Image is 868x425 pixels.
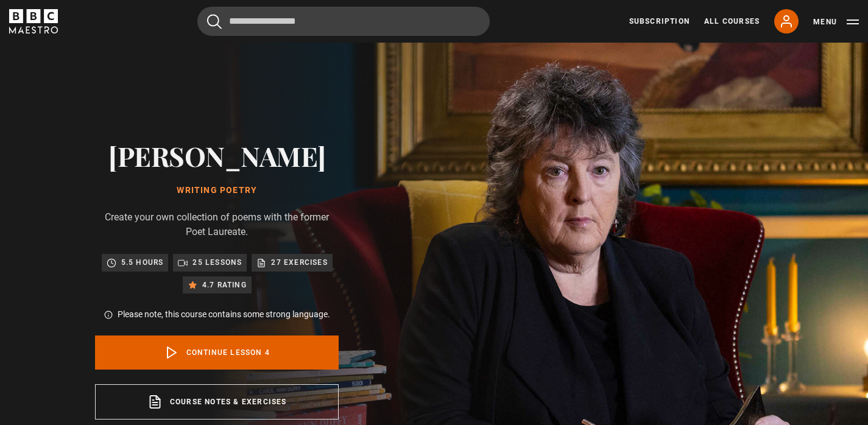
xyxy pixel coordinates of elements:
p: 27 exercises [271,256,327,269]
a: Subscription [629,16,690,27]
h2: [PERSON_NAME] [95,140,339,171]
a: Course notes & exercises [95,384,339,420]
p: 5.5 hours [121,256,164,269]
svg: BBC Maestro [9,9,58,33]
input: Search [197,7,490,36]
a: All Courses [704,16,760,27]
button: Submit the search query [207,14,222,29]
p: 25 lessons [192,256,242,269]
p: Please note, this course contains some strong language. [118,308,330,321]
p: Create your own collection of poems with the former Poet Laureate. [95,210,339,239]
h1: Writing Poetry [95,186,339,195]
a: Continue lesson 4 [95,335,339,370]
p: 4.7 rating [202,279,247,291]
button: Toggle navigation [813,16,859,28]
